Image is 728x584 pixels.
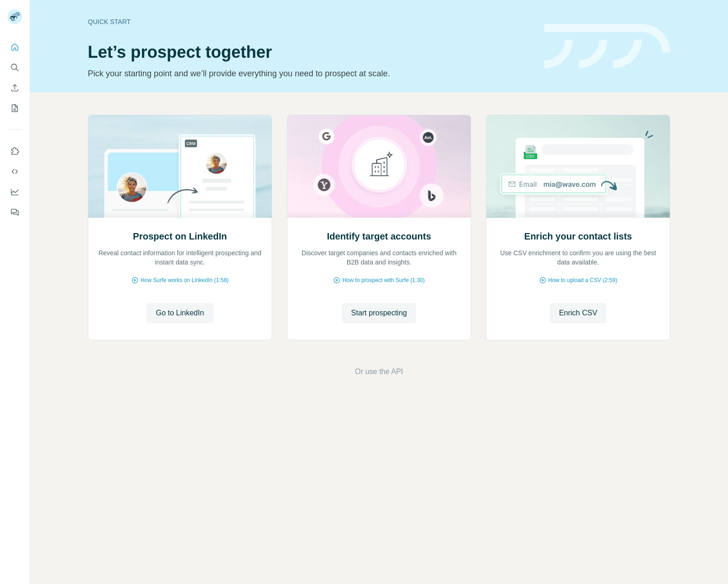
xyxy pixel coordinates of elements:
[7,204,22,221] button: Feedback
[355,366,403,377] button: Or use the API
[342,303,416,323] button: Start prospecting
[146,303,213,323] button: Go to LinkedIn
[287,115,471,218] img: Identify target accounts
[327,230,431,243] h2: Identify target accounts
[486,115,670,218] img: Enrich your contact lists
[133,230,227,243] h2: Prospect on LinkedIn
[140,276,229,284] span: How Surfe works on LinkedIn (1:58)
[496,248,661,267] p: Use CSV enrichment to confirm you are using the best data available.
[544,24,670,69] img: banner
[559,307,597,319] span: Enrich CSV
[524,230,632,243] h2: Enrich your contact lists
[7,59,22,76] button: Search
[7,143,22,160] button: Use Surfe on LinkedIn
[88,17,533,26] div: Quick start
[297,248,461,267] p: Discover target companies and contacts enriched with B2B data and insights.
[7,39,22,55] button: Quick start
[88,115,272,218] img: Prospect on LinkedIn
[550,303,607,323] button: Enrich CSV
[88,43,533,61] h1: Let’s prospect together
[7,163,22,180] button: Use Surfe API
[156,307,204,319] span: Go to LinkedIn
[351,307,407,319] span: Start prospecting
[342,276,425,284] span: How to prospect with Surfe (1:30)
[7,184,22,200] button: Dashboard
[548,276,617,284] span: How to upload a CSV (2:59)
[97,248,262,267] p: Reveal contact information for intelligent prospecting and instant data sync.
[7,80,22,96] button: Enrich CSV
[7,100,22,117] button: My lists
[88,67,533,80] p: Pick your starting point and we’ll provide everything you need to prospect at scale.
